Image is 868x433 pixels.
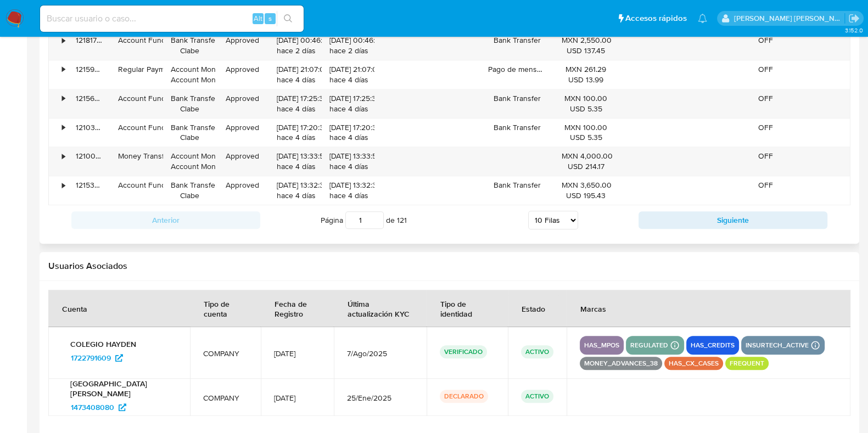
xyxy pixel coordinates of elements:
[848,13,860,24] a: Salir
[268,13,272,24] span: s
[254,13,262,24] span: Alt
[734,13,845,24] p: daniela.lagunesrodriguez@mercadolibre.com.mx
[844,26,863,35] span: 3.152.0
[698,14,707,23] a: Notificaciones
[40,12,304,26] input: Buscar usuario o caso...
[625,13,687,24] span: Accesos rápidos
[48,261,850,272] h2: Usuarios Asociados
[277,11,299,26] button: search-icon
